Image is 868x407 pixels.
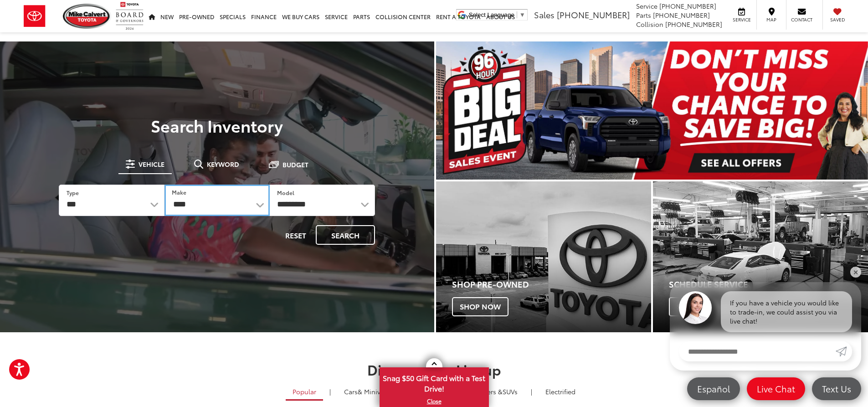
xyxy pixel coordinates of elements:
span: Budget [282,161,308,168]
span: Service [636,1,657,10]
div: Toyota [436,181,651,332]
span: Live Chat [752,383,800,394]
span: Map [761,16,781,23]
a: Live Chat [747,377,805,400]
label: Make [172,188,186,196]
h4: Shop Pre-Owned [452,280,651,289]
span: [PHONE_NUMBER] [659,1,716,10]
button: Search [316,225,375,245]
span: Contact [791,16,812,23]
h4: Schedule Service [669,280,868,289]
span: Service [731,16,752,23]
span: Parts [636,10,651,20]
span: Keyword [207,161,239,167]
a: Popular [286,384,323,401]
a: Text Us [812,377,861,400]
input: Enter your message [679,341,836,361]
h3: Search Inventory [38,116,396,134]
span: Español [693,383,734,394]
span: Sales [534,9,555,21]
div: If you have a vehicle you would like to trade-in, we could assist you via live chat! [721,291,852,332]
label: Model [277,189,294,196]
li: | [327,387,333,396]
a: SUVs [456,384,524,399]
span: Saved [827,16,847,23]
img: Mike Calvert Toyota [63,4,111,29]
a: Español [687,377,740,400]
a: Electrified [539,384,582,399]
span: & Minivan [358,387,388,396]
span: [PHONE_NUMBER] [665,20,722,29]
li: | [529,387,534,396]
span: [PHONE_NUMBER] [653,10,710,20]
a: Cars [337,384,395,399]
span: Shop Now [452,297,508,316]
a: Schedule Service Schedule Now [653,181,868,332]
a: Submit [836,341,852,361]
span: [PHONE_NUMBER] [557,9,630,21]
span: Collision [636,20,663,29]
span: Text Us [817,383,856,394]
span: Vehicle [139,161,164,167]
img: Agent profile photo [679,291,712,324]
h2: Discover Our Lineup [113,362,755,377]
span: ▼ [519,11,525,18]
span: Snag $50 Gift Card with a Test Drive! [380,368,488,396]
label: Type [67,189,79,196]
span: Schedule Now [669,297,743,316]
button: Reset [277,225,314,245]
div: Toyota [653,181,868,332]
a: Shop Pre-Owned Shop Now [436,181,651,332]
